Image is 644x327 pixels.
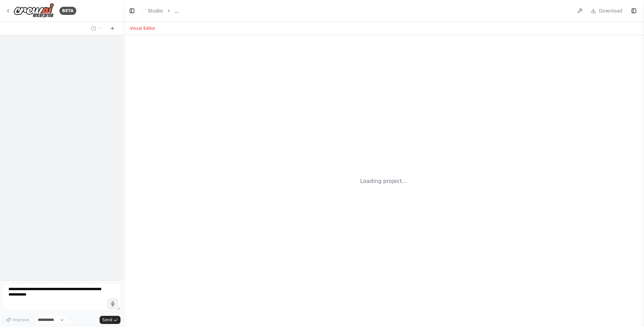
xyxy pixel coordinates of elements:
button: Send [100,316,120,324]
span: ... [175,7,179,14]
div: Loading project... [360,177,407,185]
button: Switch to previous chat [88,24,104,32]
button: Hide left sidebar [127,6,137,16]
button: Start a new chat [107,24,118,32]
button: Click to speak your automation idea [108,299,118,309]
button: Show right sidebar [629,6,639,16]
a: Studio [148,8,163,14]
nav: breadcrumb [148,7,179,14]
span: Improve [12,317,29,323]
button: Visual Editor [126,24,159,32]
span: Send [102,317,112,323]
img: Logo [14,3,54,18]
button: Improve [3,316,32,324]
div: BETA [59,7,76,15]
